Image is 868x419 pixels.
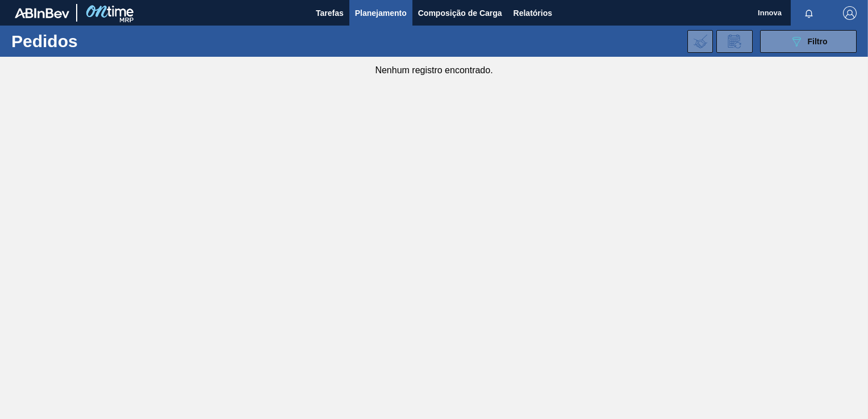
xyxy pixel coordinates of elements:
span: Filtro [808,37,828,46]
div: Solicitação de Revisão de Pedidos [716,30,753,53]
button: Notificações [791,5,827,21]
span: Composição de Carga [418,6,502,20]
span: Relatórios [514,6,552,20]
img: Logout [843,6,857,20]
img: TNhmsLtSVTkK8tSr43FrP2fwEKptu5GPRR3wAAAABJRU5ErkJggg== [15,8,69,18]
span: Planejamento [355,6,407,20]
button: Filtro [760,30,857,53]
div: Importar Negociações dos Pedidos [687,30,713,53]
h1: Pedidos [11,35,174,48]
span: Tarefas [316,6,344,20]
